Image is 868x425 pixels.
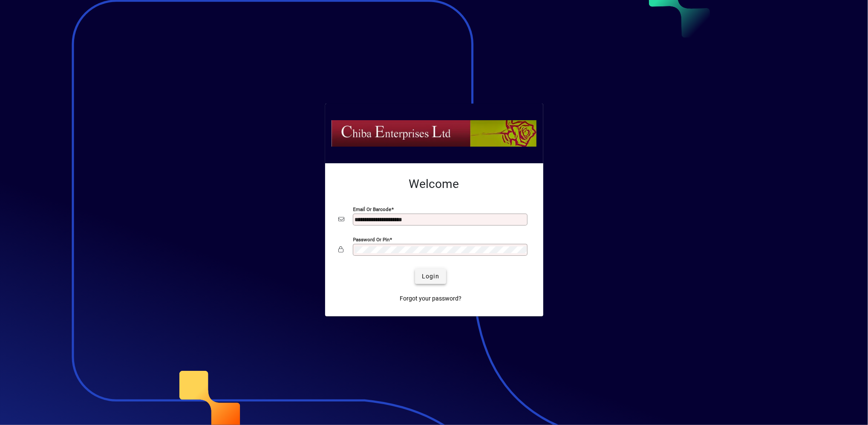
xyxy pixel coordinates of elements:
[415,269,446,284] button: Login
[422,272,439,281] span: Login
[353,237,390,243] mat-label: Password or Pin
[339,177,530,191] h2: Welcome
[396,291,465,306] a: Forgot your password?
[400,294,461,303] span: Forgot your password?
[353,206,392,212] mat-label: Email or Barcode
